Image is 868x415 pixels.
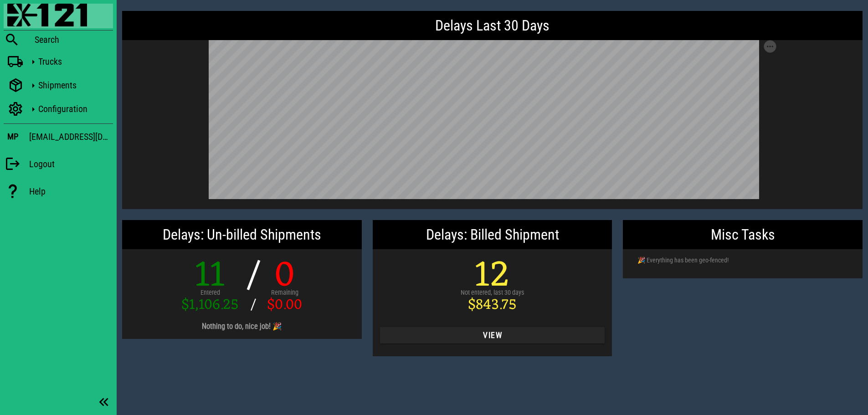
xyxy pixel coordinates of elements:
[38,56,109,67] div: Trucks
[246,298,260,313] div: /
[202,322,282,332] h3: Nothing to do, nice job! 🎉
[4,179,113,204] a: Help
[7,132,18,142] h3: MP
[461,288,524,298] div: Not entered, last 30 days
[122,11,863,40] div: Delays Last 30 Days
[29,129,113,144] div: [EMAIL_ADDRESS][DOMAIN_NAME]
[122,220,362,249] div: Delays: Un-billed Shipments
[7,4,87,26] img: 87f0f0e.png
[29,186,113,197] div: Help
[181,298,239,313] div: $1,106.25
[267,258,302,295] div: 0
[29,159,113,169] div: Logout
[623,220,863,249] div: Misc Tasks
[380,327,605,343] button: View
[267,288,302,298] div: Remaining
[373,220,612,249] div: Delays: Billed Shipment
[35,34,113,45] div: Search
[267,298,302,313] div: $0.00
[181,258,239,295] div: 11
[387,331,598,340] span: View
[38,80,109,91] div: Shipments
[209,40,776,202] div: Vega visualization
[630,249,828,271] td: 🎉 Everything has been geo-fenced!
[461,258,524,295] div: 12
[246,258,260,295] div: /
[4,4,113,28] a: Blackfly
[181,288,239,298] div: Entered
[461,298,524,313] div: $843.75
[38,103,109,114] div: Configuration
